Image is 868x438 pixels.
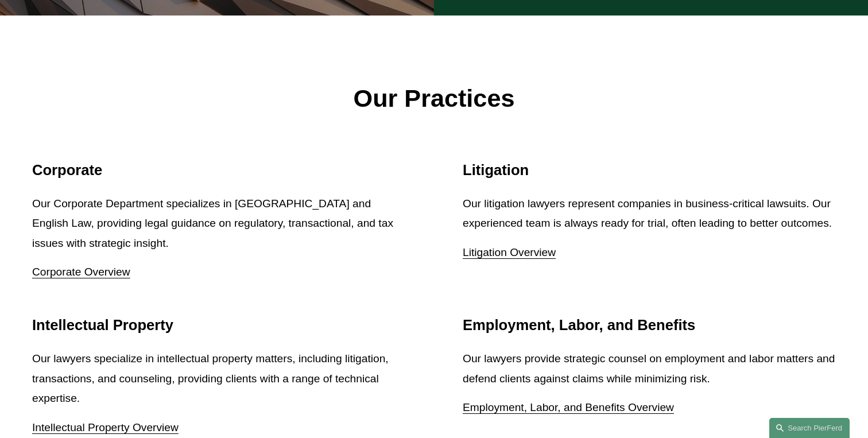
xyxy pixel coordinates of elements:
[32,194,405,254] p: Our Corporate Department specializes in [GEOGRAPHIC_DATA] and English Law, providing legal guidan...
[463,316,836,334] h2: Employment, Labor, and Benefits
[463,194,836,234] p: Our litigation lawyers represent companies in business-critical lawsuits. Our experienced team is...
[32,266,130,278] a: Corporate Overview
[463,246,556,258] a: Litigation Overview
[769,418,850,438] a: Search this site
[32,316,405,334] h2: Intellectual Property
[32,421,179,433] a: Intellectual Property Overview
[32,349,405,409] p: Our lawyers specialize in intellectual property matters, including litigation, transactions, and ...
[463,349,836,389] p: Our lawyers provide strategic counsel on employment and labor matters and defend clients against ...
[32,76,836,121] p: Our Practices
[463,161,836,179] h2: Litigation
[32,161,405,179] h2: Corporate
[463,401,674,413] a: Employment, Labor, and Benefits Overview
